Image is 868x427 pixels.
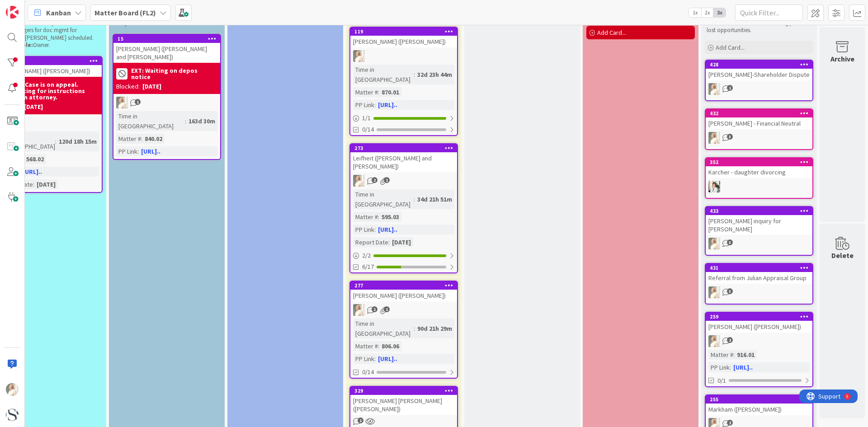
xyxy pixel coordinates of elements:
a: [URL].. [378,225,397,234]
span: : [141,134,142,144]
div: 1/1 [350,113,457,124]
div: Leifheit ([PERSON_NAME] and [PERSON_NAME]) [350,152,457,172]
div: KT [706,181,812,192]
div: 433 [710,208,812,214]
div: 2/2 [350,250,457,261]
a: [URL].. [23,168,42,176]
div: 352 [706,158,812,166]
span: 1 [358,418,363,423]
div: PP Link [353,225,374,235]
div: 428 [710,61,812,68]
span: : [374,354,376,364]
div: 352 [710,159,812,165]
img: KS [116,97,128,108]
div: 329 [354,388,457,394]
div: 432 [706,109,812,117]
img: KS [353,175,365,187]
img: KS [708,238,720,249]
div: PP Link [116,146,137,156]
div: [DATE] [390,237,413,247]
div: KS [350,175,457,187]
img: KS [708,83,720,95]
div: 5 [47,4,49,11]
span: : [414,194,415,204]
img: KS [6,383,19,396]
div: KS [706,132,812,144]
span: : [378,341,379,351]
span: 1 [135,99,141,105]
div: 15[PERSON_NAME] ([PERSON_NAME] and [PERSON_NAME]) [113,35,220,63]
div: Matter # [116,134,141,144]
div: PP Link [353,100,374,110]
span: 2 [372,177,377,183]
div: 432 [710,110,812,117]
span: 3x [713,8,726,17]
div: [PERSON_NAME] ([PERSON_NAME]) [350,36,457,47]
img: KS [708,286,720,298]
div: 916.01 [735,350,757,360]
div: [PERSON_NAME] inquiry for [PERSON_NAME] [706,215,812,235]
div: Archive [830,53,854,64]
div: 595.03 [379,212,401,222]
span: 0/14 [362,125,374,134]
div: KS [350,304,457,316]
div: KS [706,238,812,249]
div: Matter # [708,350,733,360]
span: Add Card... [716,43,745,52]
b: EXT: Waiting on depos notice [131,67,217,80]
div: 433[PERSON_NAME] inquiry for [PERSON_NAME] [706,207,812,235]
span: : [33,179,34,189]
span: 2 [727,420,733,426]
input: Quick Filter... [735,5,803,21]
span: : [414,324,415,333]
div: PP Link [353,354,374,364]
div: 255 [706,395,812,404]
span: : [388,237,390,247]
span: : [730,362,731,372]
div: 15 [118,36,220,42]
img: KS [353,50,365,62]
div: 431Referral from Julian Appraisal Group [706,264,812,284]
div: [PERSON_NAME] ([PERSON_NAME]) [350,290,457,301]
span: 1 [384,306,390,312]
div: [PERSON_NAME] ([PERSON_NAME]) [706,321,812,333]
div: Matter # [353,341,378,351]
span: 3 [727,239,733,245]
div: [DATE] [142,82,161,91]
span: 3 [727,134,733,140]
span: 3 [727,288,733,294]
span: 1 [384,177,390,183]
div: 273 [350,144,457,152]
div: 329[PERSON_NAME] [PERSON_NAME] ([PERSON_NAME]) [350,387,457,415]
span: Support [19,1,41,12]
img: KS [708,335,720,347]
span: 0/14 [362,367,374,377]
div: 431 [706,264,812,272]
span: : [378,87,379,97]
div: KS [706,286,812,298]
div: 277 [354,282,457,289]
span: 1 [372,306,377,312]
div: Time in [GEOGRAPHIC_DATA] [353,65,414,84]
b: Matter Board (FL2) [94,8,156,17]
div: 277 [350,282,457,290]
div: 90d 21h 29m [415,324,454,333]
span: 1x [689,8,701,17]
span: Kanban [46,7,71,18]
span: : [137,146,139,156]
div: KS [706,335,812,347]
div: KS [113,97,220,108]
div: 119 [354,28,457,35]
div: 431 [710,265,812,271]
div: 255 [710,396,812,403]
div: KS [350,50,457,62]
span: : [185,116,186,126]
p: None. This is the final resting place for lost opportunities. [707,19,811,34]
div: [PERSON_NAME] ([PERSON_NAME] and [PERSON_NAME]) [113,43,220,63]
div: Matter # [353,87,378,97]
div: 277[PERSON_NAME] ([PERSON_NAME]) [350,282,457,301]
a: [URL].. [141,147,160,155]
div: 32d 23h 44m [415,70,454,80]
span: 1 [727,85,733,91]
img: KS [353,304,365,316]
